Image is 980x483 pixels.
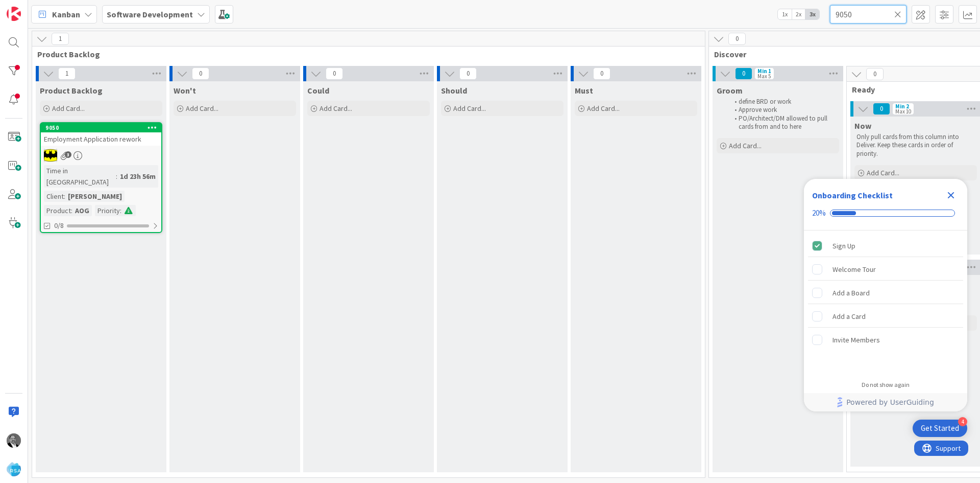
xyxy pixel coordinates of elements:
div: Do not show again [862,381,910,389]
span: 1x [778,9,792,19]
span: : [71,205,72,216]
div: Add a Card [832,310,866,323]
div: Add a Board is incomplete. [808,282,963,304]
div: AOG [72,205,92,216]
div: Checklist progress: 20% [812,209,959,218]
span: Product Backlog [37,49,692,59]
span: Could [307,85,329,96]
div: 20% [812,209,826,218]
div: Open Get Started checklist, remaining modules: 4 [913,420,967,437]
div: Min 2 [895,104,909,109]
span: 3x [805,9,819,19]
div: AC [41,149,161,162]
div: Product [44,205,71,216]
div: Add a Board [832,287,870,299]
img: avatar [7,462,21,476]
li: Approve work [729,106,838,114]
div: Invite Members is incomplete. [808,329,963,351]
div: Time in [GEOGRAPHIC_DATA] [44,165,116,188]
div: Sign Up [832,240,855,252]
div: Checklist Container [804,179,967,411]
span: Kanban [52,8,80,20]
li: define BRD or work [729,98,838,106]
img: Visit kanbanzone.com [7,7,21,21]
div: Min 1 [757,68,771,74]
span: Add Card... [729,141,762,150]
div: Close Checklist [943,187,959,203]
span: Powered by UserGuiding [846,396,934,408]
span: Should [441,85,467,96]
li: PO/Architect/DM allowed to pull cards from and to here [729,114,838,131]
span: 0 [866,68,884,80]
div: Invite Members [832,334,880,346]
span: 1 [58,67,76,80]
span: 0 [735,67,752,80]
div: Welcome Tour is incomplete. [808,258,963,281]
div: 9050Employment Application rework [41,123,161,146]
span: Add Card... [587,104,620,113]
input: Quick Filter... [830,5,906,24]
div: Welcome Tour [832,263,876,275]
span: Add Card... [453,104,486,113]
div: Priority [95,205,120,216]
span: : [120,205,121,216]
div: Add a Card is incomplete. [808,305,963,328]
span: 1 [52,33,69,45]
a: 9050Employment Application reworkACTime in [GEOGRAPHIC_DATA]:1d 23h 56mClient:[PERSON_NAME]Produc... [40,122,162,233]
div: Get Started [921,423,959,433]
img: RA [7,433,21,448]
span: Groom [717,85,743,96]
span: Product Backlog [40,85,103,96]
div: Max 10 [895,109,911,114]
span: Add Card... [186,104,218,113]
span: Employment Application rework [44,134,141,144]
span: Ready [852,84,972,95]
p: Only pull cards from this column into Deliver. Keep these cards in order of priority. [856,133,975,158]
a: Powered by UserGuiding [809,393,962,411]
span: 2x [792,9,805,19]
div: Footer [804,393,967,411]
span: Must [575,85,593,96]
span: 3 [65,151,71,158]
div: 1d 23h 56m [117,171,158,182]
span: Add Card... [867,168,899,177]
span: 0 [593,67,610,80]
span: 0 [459,67,477,80]
div: 9050 [45,124,161,131]
span: Won't [174,85,196,96]
span: Add Card... [52,104,85,113]
b: Software Development [107,9,193,19]
img: AC [44,149,57,162]
span: : [116,171,117,182]
div: Max 5 [757,74,771,79]
span: Support [21,2,46,14]
span: Now [854,121,871,131]
div: [PERSON_NAME] [65,191,125,202]
div: 9050 [41,123,161,132]
span: Discover [714,49,976,59]
span: 0 [873,103,890,115]
span: 0 [326,67,343,80]
div: Client [44,191,64,202]
div: Sign Up is complete. [808,235,963,257]
div: Checklist items [804,231,967,374]
div: Onboarding Checklist [812,189,893,201]
span: 0 [192,67,209,80]
span: 0/8 [54,220,64,231]
span: Add Card... [320,104,352,113]
span: 0 [728,33,746,45]
div: 4 [958,417,967,426]
span: : [64,191,65,202]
